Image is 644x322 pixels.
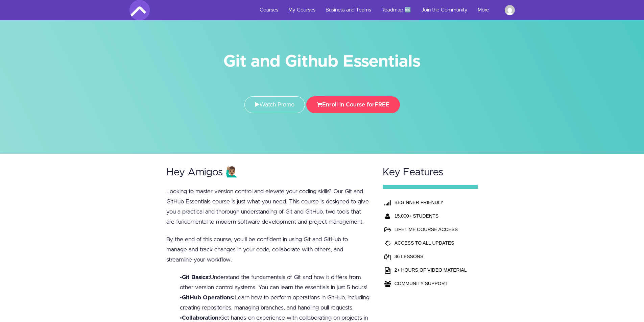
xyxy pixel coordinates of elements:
p: By the end of this course, you'll be confident in using Git and GitHub to manage and track change... [166,234,370,265]
li: • Understand the fundamentals of Git and how it differs from other version control systems. You c... [180,272,370,293]
td: COMMUNITY SUPPORT [393,277,469,290]
th: 15,000+ STUDENTS [393,209,469,223]
button: Enroll in Course forFREE [306,96,400,113]
td: LIFETIME COURSE ACCESS [393,223,469,236]
li: • Learn how to perform operations in GitHub, including creating repositories, managing branches, ... [180,293,370,313]
h2: Hey Amigos 🙋🏽‍♂️ [166,167,370,178]
span: FREE [375,102,389,107]
b: GitHub Operations: [182,295,235,300]
td: 2+ HOURS OF VIDEO MATERIAL [393,263,469,277]
td: ACCESS TO ALL UPDATES [393,236,469,250]
b: Git Basics: [182,274,210,280]
img: samdanistl@gmail.com [505,5,515,15]
h1: Git and Github Essentials [129,54,515,69]
a: Watch Promo [244,96,305,113]
th: BEGINNER FRIENDLY [393,196,469,209]
b: Collaboration: [182,315,220,321]
p: Looking to master version control and elevate your coding skills? Our Git and GitHub Essentials c... [166,187,370,227]
td: 36 LESSONS [393,250,469,263]
h2: Key Features [383,167,478,178]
